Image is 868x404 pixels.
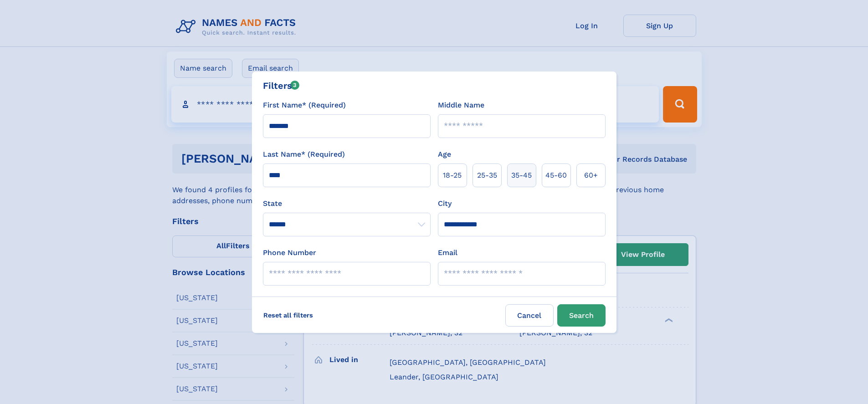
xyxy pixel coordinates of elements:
[257,304,319,326] label: Reset all filters
[511,170,532,181] span: 35‑45
[263,198,431,209] label: State
[438,198,452,209] label: City
[545,170,567,181] span: 45‑60
[505,304,554,327] label: Cancel
[263,247,316,258] label: Phone Number
[263,149,345,160] label: Last Name* (Required)
[438,149,451,160] label: Age
[557,304,606,327] button: Search
[438,100,484,111] label: Middle Name
[263,100,346,111] label: First Name* (Required)
[584,170,598,181] span: 60+
[438,247,457,258] label: Email
[443,170,462,181] span: 18‑25
[263,79,300,92] div: Filters
[477,170,497,181] span: 25‑35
